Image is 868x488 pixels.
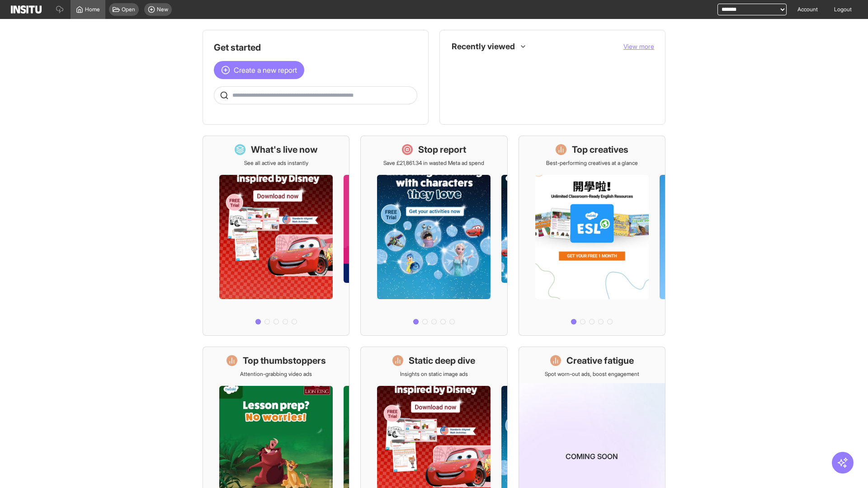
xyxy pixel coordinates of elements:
[234,65,297,75] span: Create a new report
[122,6,135,13] span: Open
[157,6,168,13] span: New
[360,136,507,336] a: Stop reportSave £21,861.34 in wasted Meta ad spend
[214,61,304,79] button: Create a new report
[244,160,308,167] p: See all active ads instantly
[623,42,654,50] span: View more
[519,136,665,336] a: Top creativesBest-performing creatives at a glance
[214,41,417,54] h1: Get started
[546,160,638,167] p: Best-performing creatives at a glance
[243,354,326,367] h1: Top thumbstoppers
[240,371,312,378] p: Attention-grabbing video ads
[383,160,484,167] p: Save £21,861.34 in wasted Meta ad spend
[85,6,100,13] span: Home
[400,371,468,378] p: Insights on static image ads
[251,143,318,156] h1: What's live now
[572,143,628,156] h1: Top creatives
[623,42,654,51] button: View more
[203,136,349,336] a: What's live nowSee all active ads instantly
[418,143,466,156] h1: Stop report
[11,5,42,14] img: Logo
[409,354,475,367] h1: Static deep dive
